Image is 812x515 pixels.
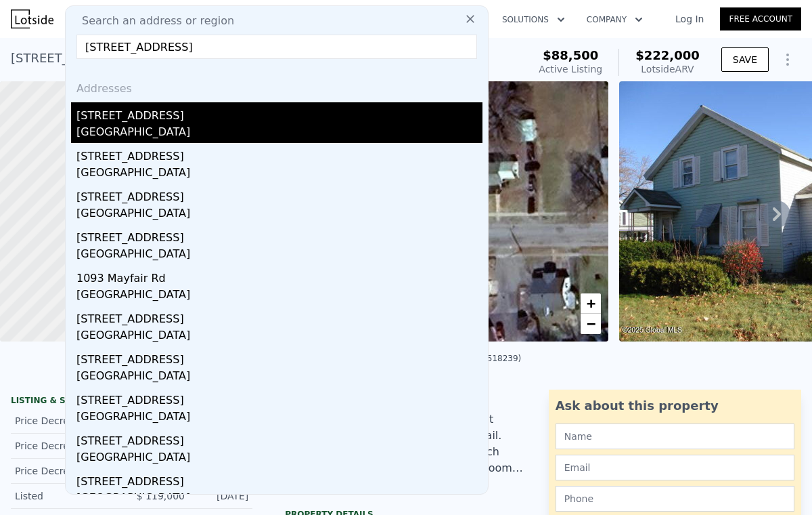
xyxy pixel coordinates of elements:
span: Search an address or region [71,13,234,29]
div: Ask about this property [556,396,794,415]
div: [STREET_ADDRESS] , [PERSON_NAME][GEOGRAPHIC_DATA] , NY 12839 [11,49,436,68]
a: Free Account [720,7,801,30]
div: [GEOGRAPHIC_DATA] [76,327,482,346]
div: [STREET_ADDRESS] [76,428,482,449]
a: Log In [659,12,720,26]
div: [GEOGRAPHIC_DATA] [76,409,482,428]
div: Addresses [71,70,482,102]
div: Price Decrease [15,439,121,453]
div: Price Decrease [15,464,121,478]
div: [STREET_ADDRESS] [76,387,482,409]
div: [STREET_ADDRESS] [76,468,482,490]
div: Lotside ARV [635,62,700,76]
span: + [587,295,595,312]
div: [STREET_ADDRESS] [76,184,482,205]
div: [STREET_ADDRESS] [76,306,482,327]
div: [STREET_ADDRESS] [76,224,482,246]
div: [GEOGRAPHIC_DATA] [76,449,482,468]
div: [GEOGRAPHIC_DATA] [76,287,482,306]
div: [DATE] [196,489,248,503]
input: Enter an address, city, region, neighborhood or zip code [76,35,477,59]
button: Show Options [774,46,801,73]
div: Price Decrease [15,414,121,428]
div: 1093 Mayfair Rd [76,265,482,287]
div: [GEOGRAPHIC_DATA] [76,124,482,143]
span: $88,500 [543,48,598,62]
div: [GEOGRAPHIC_DATA] [76,165,482,184]
span: $ 119,000 [137,491,185,501]
div: [STREET_ADDRESS] [76,346,482,368]
div: [STREET_ADDRESS] [76,143,482,165]
button: SAVE [721,47,769,72]
span: Active Listing [539,64,602,75]
span: $222,000 [635,48,700,62]
a: Zoom out [581,314,601,334]
div: Listed [15,489,121,503]
a: Zoom in [581,293,601,314]
input: Email [556,455,794,480]
div: [GEOGRAPHIC_DATA] [76,246,482,265]
div: LISTING & SALE HISTORY [11,395,252,409]
div: [STREET_ADDRESS] [76,102,482,124]
div: [GEOGRAPHIC_DATA] [76,490,482,509]
input: Phone [556,486,794,512]
img: Lotside [11,9,53,28]
input: Name [556,424,794,449]
span: − [587,315,595,332]
div: [GEOGRAPHIC_DATA] [76,368,482,387]
button: Company [576,7,654,32]
button: Solutions [491,7,576,32]
div: [GEOGRAPHIC_DATA] [76,205,482,224]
